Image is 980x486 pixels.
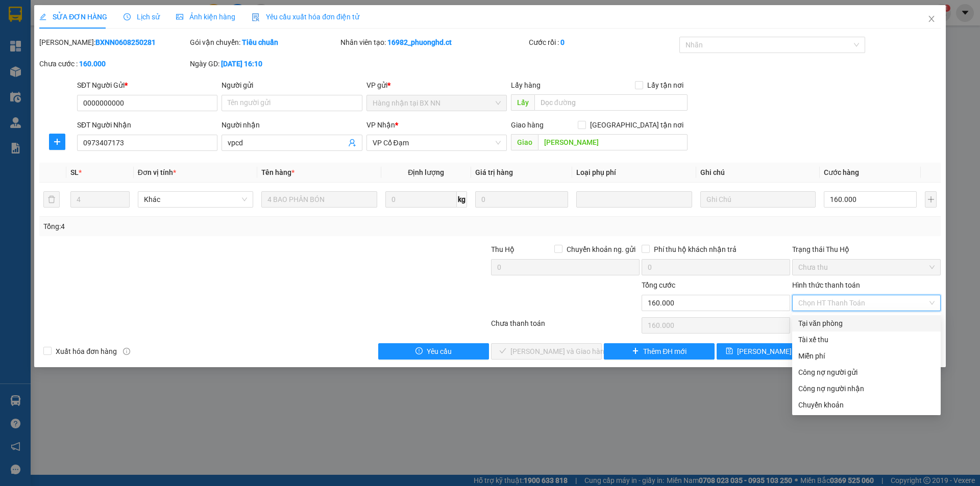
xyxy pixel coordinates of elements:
span: edit [39,13,46,20]
span: Thu Hộ [491,245,514,253]
span: user-add [348,139,356,147]
span: save [726,347,733,355]
b: 0 [560,38,565,46]
b: 16982_phuonghd.ct [387,38,452,46]
input: 0 [475,191,568,208]
span: Khác [144,192,247,207]
span: [GEOGRAPHIC_DATA] tận nơi [586,119,688,131]
span: info-circle [123,348,130,355]
div: Tổng: 4 [43,221,378,232]
button: plus [49,134,65,150]
b: 160.000 [79,60,106,68]
div: SĐT Người Gửi [77,80,217,91]
div: Công nợ người nhận [798,383,935,394]
b: [DATE] 16:10 [221,60,262,68]
div: Miễn phí [798,350,935,362]
span: Lấy hàng [511,81,541,89]
span: SỬA ĐƠN HÀNG [39,13,107,21]
button: delete [43,191,60,208]
span: VP Nhận [366,121,395,129]
input: VD: Bàn, Ghế [261,191,377,208]
span: Lấy [511,94,534,111]
div: Cước rồi : [529,37,677,48]
div: VP gửi [366,80,507,91]
span: plus [50,138,65,146]
div: [PERSON_NAME]: [39,37,188,48]
button: check[PERSON_NAME] và Giao hàng [491,343,602,360]
div: Người gửi [222,80,362,91]
span: [PERSON_NAME] thay đổi [737,346,819,357]
span: SL [70,168,79,176]
input: Ghi Chú [700,191,816,208]
span: Cước hàng [824,168,859,176]
span: Phí thu hộ khách nhận trả [650,244,741,255]
span: Tổng cước [642,281,675,289]
span: Giao [511,134,538,150]
span: close [927,15,936,23]
span: Xuất hóa đơn hàng [52,346,121,357]
button: Close [917,5,946,34]
div: Công nợ người gửi [798,367,935,378]
div: Người nhận [222,119,362,131]
span: Giao hàng [511,121,544,129]
button: plus [925,191,936,208]
span: Lấy tận nơi [643,80,688,91]
div: SĐT Người Nhận [77,119,217,131]
button: plusThêm ĐH mới [604,343,715,360]
div: Chuyển khoản [798,399,935,411]
span: Yêu cầu [427,346,452,357]
b: BXNN0608250281 [95,38,156,46]
div: Tài xế thu [798,334,935,345]
span: Chuyển khoản ng. gửi [562,244,640,255]
span: Lịch sử [124,13,160,21]
th: Ghi chú [696,163,820,183]
input: Dọc đường [534,94,688,111]
button: save[PERSON_NAME] thay đổi [717,343,827,360]
img: icon [252,13,260,21]
div: Nhân viên tạo: [340,37,527,48]
span: clock-circle [124,13,131,20]
div: Ngày GD: [190,58,338,69]
div: Gói vận chuyển: [190,37,338,48]
b: Tiêu chuẩn [242,38,278,46]
span: Giá trị hàng [475,168,513,176]
span: Chưa thu [798,260,935,275]
input: Dọc đường [538,134,688,150]
span: exclamation-circle [415,347,423,355]
th: Loại phụ phí [572,163,696,183]
div: Cước gửi hàng sẽ được ghi vào công nợ của người gửi [792,364,941,380]
div: Tại văn phòng [798,318,935,329]
span: Ảnh kiện hàng [176,13,235,21]
span: VP Cổ Đạm [373,135,501,150]
label: Hình thức thanh toán [792,281,860,289]
span: Hàng nhận tại BX NN [373,95,501,111]
span: picture [176,13,183,20]
span: plus [632,347,639,355]
span: Định lượng [408,168,444,176]
span: Thêm ĐH mới [643,346,687,357]
span: kg [457,191,467,208]
div: Chưa thanh toán [490,318,641,336]
span: Tên hàng [261,168,295,176]
div: Cước gửi hàng sẽ được ghi vào công nợ của người nhận [792,380,941,397]
span: Yêu cầu xuất hóa đơn điện tử [252,13,359,21]
div: Chưa cước : [39,58,188,69]
span: Chọn HT Thanh Toán [798,295,935,311]
button: exclamation-circleYêu cầu [378,343,489,360]
span: Đơn vị tính [138,168,176,176]
div: Trạng thái Thu Hộ [792,244,941,255]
